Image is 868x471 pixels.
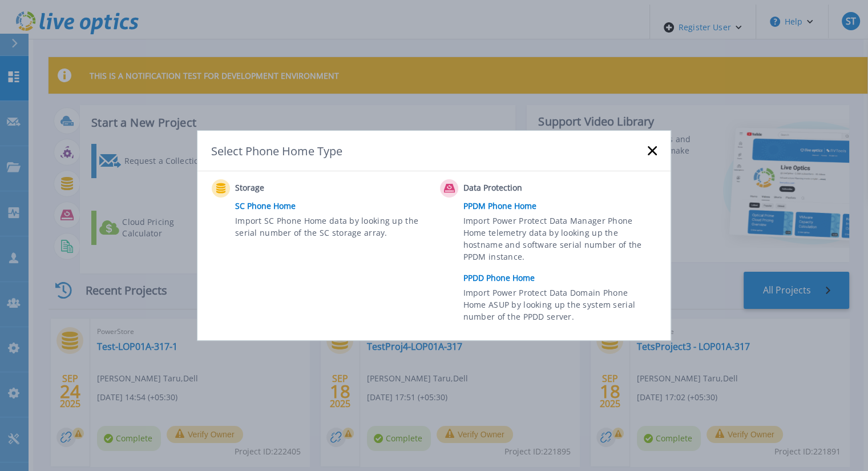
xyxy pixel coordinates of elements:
[463,198,663,215] a: PPDM Phone Home
[463,215,653,267] span: Import Power Protect Data Manager Phone Home telemetry data by looking up the hostname and softwa...
[463,287,653,326] span: Import Power Protect Data Domain Phone Home ASUP by looking up the system serial number of the PP...
[235,215,425,241] span: Import SC Phone Home data by looking up the serial number of the SC storage array.
[211,143,344,159] div: Select Phone Home Type
[235,182,349,195] span: Storage
[463,269,663,287] a: PPDD Phone Home
[463,182,577,195] span: Data Protection
[235,198,434,215] a: SC Phone Home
